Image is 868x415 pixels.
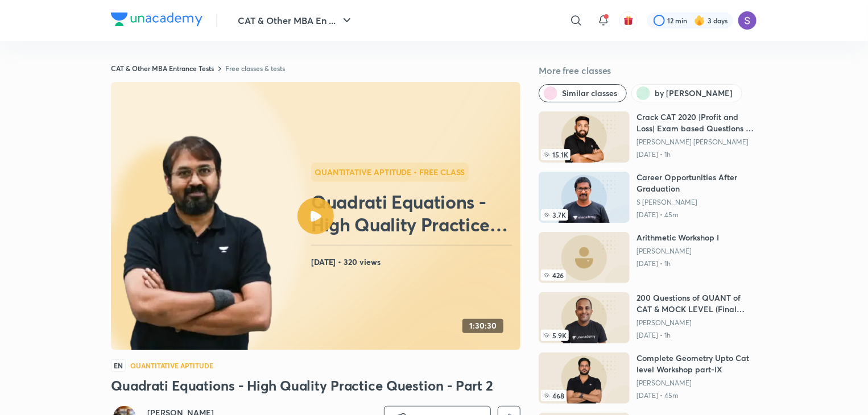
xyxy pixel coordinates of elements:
[636,232,719,243] h6: Arithmetic Workshop I
[111,359,126,372] span: EN
[636,111,757,134] h6: Crack CAT 2020 |Profit and Loss| Exam based Questions by [PERSON_NAME]
[541,390,567,401] span: 468
[636,138,757,147] a: [PERSON_NAME] [PERSON_NAME]
[636,259,719,268] p: [DATE] • 1h
[655,88,733,99] span: by Ronakkumar Shah
[231,9,361,32] button: CAT & Other MBA En ...
[623,15,634,26] img: avatar
[311,255,516,269] h4: [DATE] • 320 views
[541,209,568,221] span: 3.7K
[541,149,571,160] span: 15.1K
[469,321,497,331] h4: 1:30:30
[738,11,757,30] img: Sapara Premji
[636,210,757,219] p: [DATE] • 45m
[541,330,569,341] span: 5.9K
[539,64,757,77] h5: More free classes
[111,13,202,29] a: Company Logo
[111,13,202,26] img: Company Logo
[311,190,516,236] h2: Quadrati Equations - High Quality Practice Question - Part 2
[225,64,285,73] a: Free classes & tests
[130,362,213,369] h4: Quantitative Aptitude
[636,331,757,340] p: [DATE] • 1h
[631,84,742,102] button: by Ronakkumar Shah
[539,84,627,102] button: Similar classes
[111,64,214,73] a: CAT & Other MBA Entrance Tests
[619,11,638,30] button: avatar
[636,247,719,256] a: [PERSON_NAME]
[694,15,705,26] img: streak
[541,269,566,281] span: 426
[562,88,617,99] span: Similar classes
[636,198,757,207] a: S [PERSON_NAME]
[636,150,757,159] p: [DATE] • 1h
[636,379,757,388] a: [PERSON_NAME]
[636,352,757,375] h6: Complete Geometry Upto Cat level Workshop part-IX
[636,391,757,400] p: [DATE] • 45m
[636,318,757,327] a: [PERSON_NAME]
[636,172,757,194] h6: Career Opportunities After Graduation
[111,376,520,395] h3: Quadrati Equations - High Quality Practice Question - Part 2
[636,292,757,315] h6: 200 Questions of QUANT of CAT & MOCK LEVEL (Final Touch before CAT) - Part I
